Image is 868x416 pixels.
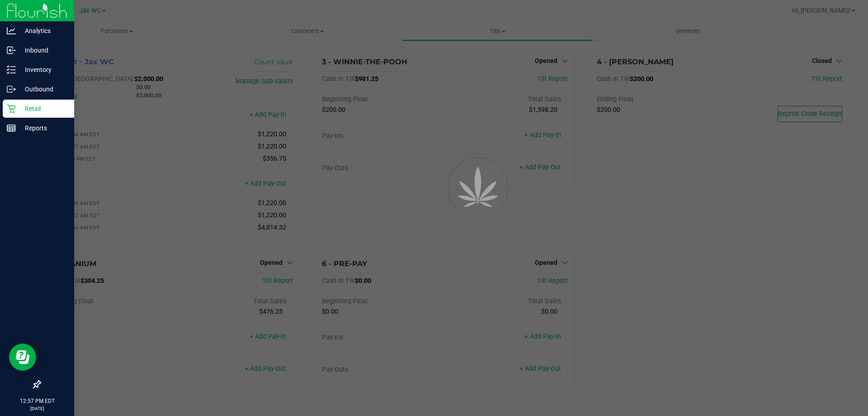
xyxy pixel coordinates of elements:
p: Reports [16,123,70,134]
p: [DATE] [4,405,70,412]
p: Outbound [16,84,70,95]
iframe: Resource center [9,344,36,371]
inline-svg: Retail [7,104,16,113]
inline-svg: Inventory [7,65,16,74]
p: Inventory [16,64,70,75]
p: Inbound [16,45,70,56]
inline-svg: Inbound [7,46,16,55]
inline-svg: Outbound [7,85,16,94]
inline-svg: Reports [7,124,16,133]
inline-svg: Analytics [7,26,16,35]
p: 12:57 PM EDT [4,397,70,405]
p: Analytics [16,25,70,36]
p: Retail [16,103,70,114]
